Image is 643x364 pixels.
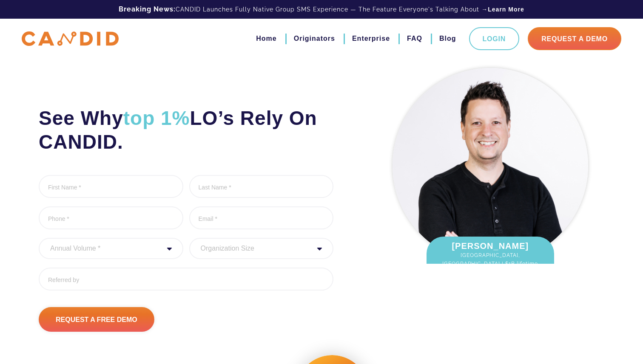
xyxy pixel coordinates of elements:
a: Request A Demo [528,27,621,50]
input: Last Name * [189,175,334,198]
a: Login [469,27,520,50]
img: CANDID APP [22,31,119,46]
a: Learn More [488,5,524,14]
input: Referred by [39,268,333,291]
input: First Name * [39,175,183,198]
input: Phone * [39,206,183,229]
a: FAQ [407,31,422,46]
a: Blog [439,31,456,46]
a: Enterprise [352,31,390,46]
span: [GEOGRAPHIC_DATA], [GEOGRAPHIC_DATA] | $1B lifetime fundings. [435,251,546,277]
a: Home [256,31,276,46]
h2: See Why LO’s Rely On CANDID. [39,106,333,154]
input: Email * [189,206,334,229]
input: Request A Free Demo [39,307,154,332]
b: Breaking News: [119,5,176,13]
div: [PERSON_NAME] [427,237,554,281]
span: top 1% [123,107,190,129]
a: Originators [294,31,335,46]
